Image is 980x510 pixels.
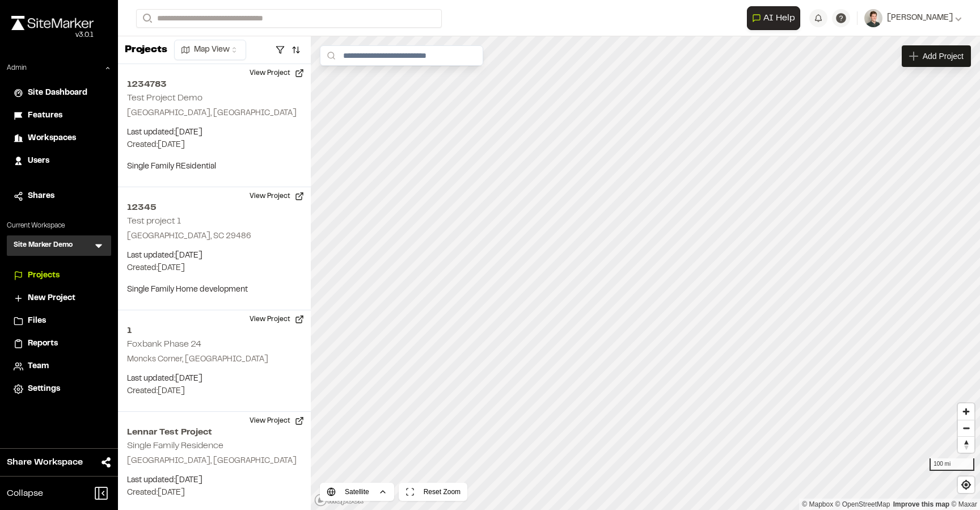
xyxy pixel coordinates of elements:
div: Open AI Assistant [747,6,805,30]
h3: Site Marker Demo [14,240,73,251]
p: Admin [7,63,27,73]
p: Last updated: [DATE] [127,127,302,139]
p: Projects [125,43,167,58]
p: [GEOGRAPHIC_DATA], [GEOGRAPHIC_DATA] [127,107,302,120]
h2: Test project 1 [127,217,181,225]
a: Projects [14,269,104,282]
p: Last updated: [DATE] [127,373,302,385]
p: Created: [DATE] [127,139,302,151]
h2: Foxbank Phase 24 [127,340,201,348]
a: Files [14,315,104,327]
button: Find my location [958,477,974,493]
p: Single Family Home development [127,284,302,296]
span: Site Dashboard [28,87,87,99]
span: New Project [28,292,75,305]
button: View Project [243,187,311,205]
h2: Test Project Demo [127,94,202,102]
button: Zoom out [958,420,974,436]
span: Shares [28,190,54,203]
p: Current Workspace [7,221,111,231]
img: rebrand.png [11,16,94,30]
span: Users [28,155,49,167]
div: Oh geez...please don't... [11,30,94,40]
button: [PERSON_NAME] [864,9,962,27]
p: Last updated: [DATE] [127,474,302,487]
span: Share Workspace [7,456,83,469]
button: View Project [243,310,311,328]
button: Satellite [320,483,394,501]
p: Moncks Corner, [GEOGRAPHIC_DATA] [127,353,302,366]
a: Mapbox logo [314,494,364,507]
span: Features [28,109,62,122]
p: Created: [DATE] [127,262,302,275]
a: Site Dashboard [14,87,104,99]
button: View Project [243,64,311,82]
h2: 12345 [127,201,302,214]
p: [GEOGRAPHIC_DATA], SC 29486 [127,230,302,243]
div: 100 mi [930,458,974,471]
button: Search [136,9,157,28]
p: Last updated: [DATE] [127,250,302,262]
h2: 1 [127,324,302,338]
a: Features [14,109,104,122]
span: Workspaces [28,132,76,145]
h2: Single Family Residence [127,442,223,450]
p: Created: [DATE] [127,385,302,398]
button: Reset bearing to north [958,436,974,453]
h2: 1234783 [127,78,302,91]
button: Open AI Assistant [747,6,800,30]
p: Single Family REsidential [127,161,302,173]
a: Shares [14,190,104,203]
a: OpenStreetMap [835,500,890,508]
span: Team [28,360,49,373]
button: Zoom in [958,403,974,420]
canvas: Map [311,36,980,510]
span: AI Help [763,11,795,25]
span: Collapse [7,487,43,500]
span: Reset bearing to north [958,437,974,453]
span: Add Project [923,50,964,62]
span: Settings [28,383,60,395]
a: Team [14,360,104,373]
a: Maxar [951,500,977,508]
span: Reports [28,338,58,350]
button: Reset Zoom [399,483,467,501]
p: Created: [DATE] [127,487,302,499]
button: View Project [243,412,311,430]
a: Mapbox [802,500,833,508]
img: User [864,9,882,27]
a: New Project [14,292,104,305]
a: Map feedback [893,500,949,508]
span: Files [28,315,46,327]
a: Settings [14,383,104,395]
span: Projects [28,269,60,282]
a: Reports [14,338,104,350]
span: [PERSON_NAME] [887,12,953,24]
h2: Lennar Test Project [127,425,302,439]
a: Workspaces [14,132,104,145]
p: [GEOGRAPHIC_DATA], [GEOGRAPHIC_DATA] [127,455,302,467]
a: Users [14,155,104,167]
